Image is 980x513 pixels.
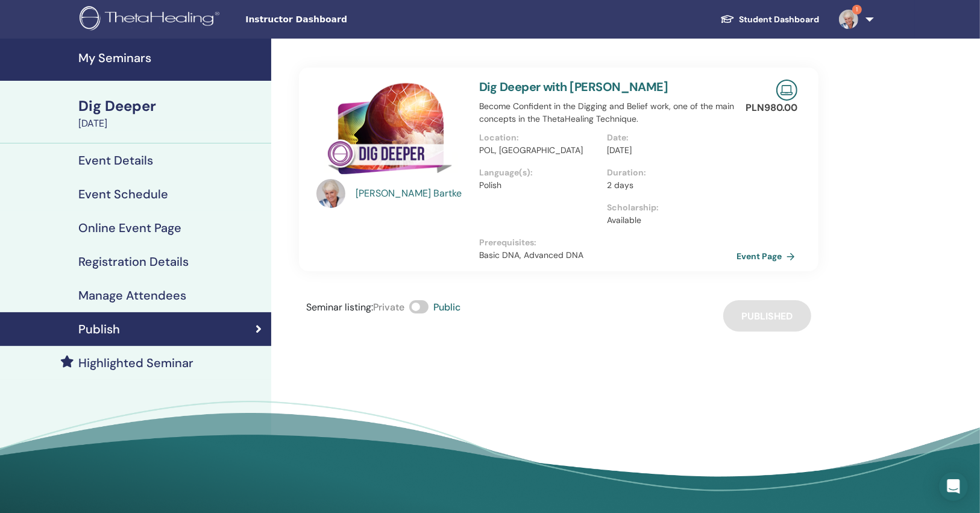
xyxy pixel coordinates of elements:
[78,288,186,303] h4: Manage Attendees
[479,144,600,157] p: POL, [GEOGRAPHIC_DATA]
[479,100,735,125] p: Become Confident in the Digging and Belief work, one of the main concepts in the ThetaHealing Tec...
[839,10,858,29] img: default.jpg
[852,5,862,14] span: 1
[78,96,264,116] div: Dig Deeper
[78,322,120,336] h4: Publish
[720,14,735,24] img: graduation-cap-white.svg
[607,144,727,157] p: [DATE]
[306,301,373,313] span: Seminar listing :
[607,166,727,179] p: Duration :
[316,80,465,183] img: Dig Deeper
[479,166,600,179] p: Language(s) :
[78,221,181,235] h4: Online Event Page
[737,247,800,265] a: Event Page
[433,301,460,313] span: Public
[607,131,727,144] p: Date :
[78,356,193,370] h4: Highlighted Seminar
[479,79,668,95] a: Dig Deeper with [PERSON_NAME]
[607,201,727,214] p: Scholarship :
[607,214,727,227] p: Available
[356,186,468,201] a: [PERSON_NAME] Bartke
[607,179,727,192] p: 2 days
[939,472,968,501] div: Open Intercom Messenger
[373,301,404,313] span: Private
[78,116,264,131] div: [DATE]
[479,179,600,192] p: Polish
[78,187,168,201] h4: Event Schedule
[80,6,224,33] img: logo.png
[71,96,271,131] a: Dig Deeper[DATE]
[78,153,153,168] h4: Event Details
[78,254,189,269] h4: Registration Details
[746,101,797,115] p: PLN 980.00
[711,8,829,31] a: Student Dashboard
[245,13,426,26] span: Instructor Dashboard
[479,236,735,249] p: Prerequisites :
[78,51,264,65] h4: My Seminars
[776,80,797,101] img: Live Online Seminar
[479,131,600,144] p: Location :
[316,179,345,208] img: default.jpg
[479,249,735,262] p: Basic DNA, Advanced DNA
